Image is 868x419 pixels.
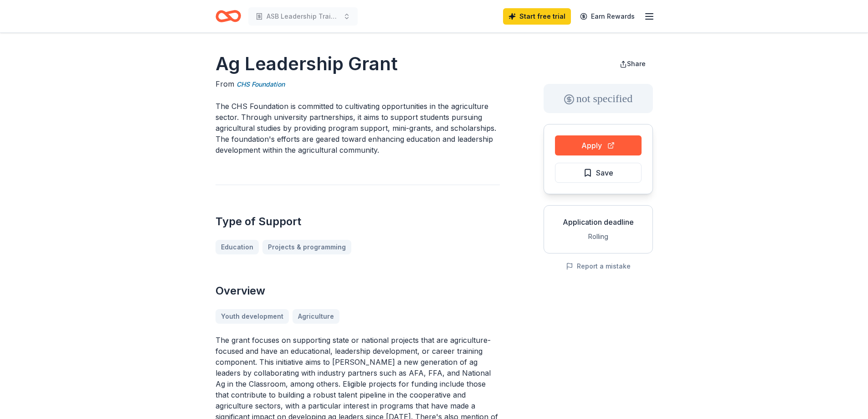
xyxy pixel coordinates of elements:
[216,51,500,77] h1: Ag Leadership Grant
[551,217,645,228] div: Application deadline
[267,11,339,22] span: ASB Leadership Training at Disney Youth Education Program
[216,101,500,155] p: The CHS Foundation is committed to cultivating opportunities in the agriculture sector. Through u...
[612,55,653,73] button: Share
[216,5,241,27] a: Home
[555,135,642,155] button: Apply
[551,231,645,242] div: Rolling
[575,8,640,25] a: Earn Rewards
[596,167,613,179] span: Save
[236,79,285,90] a: CHS Foundation
[503,8,571,25] a: Start free trial
[627,60,646,67] span: Share
[566,261,631,272] button: Report a mistake
[216,284,500,298] h2: Overview
[248,7,358,26] button: ASB Leadership Training at Disney Youth Education Program
[216,214,500,229] h2: Type of Support
[216,78,500,90] div: From
[216,240,259,254] a: Education
[555,163,642,183] button: Save
[262,240,351,254] a: Projects & programming
[544,84,653,113] div: not specified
